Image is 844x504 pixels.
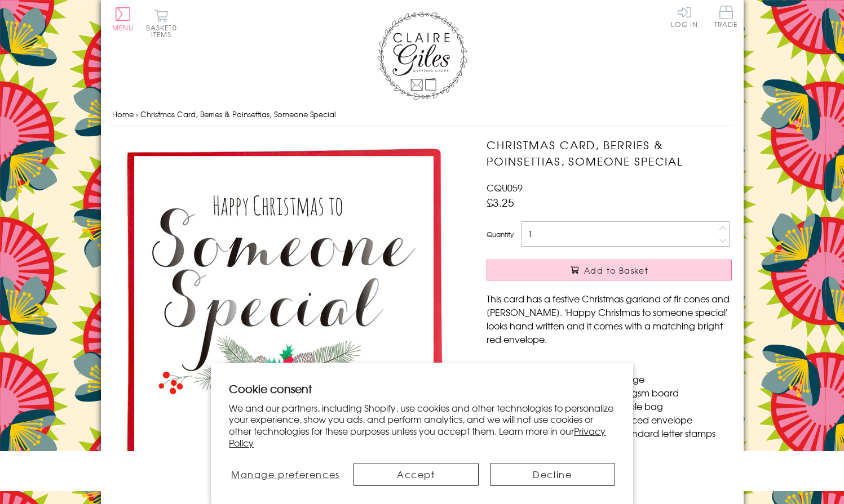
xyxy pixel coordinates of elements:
[498,359,732,372] li: Dimensions: 150mm x 150mm
[112,109,134,119] a: Home
[714,6,738,30] a: Trade
[229,381,615,396] h2: Cookie consent
[146,9,177,38] button: Basket0 items
[377,11,467,100] img: Claire Giles Greetings Cards
[231,467,340,481] span: Manage preferences
[490,463,615,486] button: Decline
[714,6,738,28] span: Trade
[487,229,514,239] label: Quantity
[487,260,732,280] button: Add to Basket
[487,292,732,346] p: This card has a festive Christmas garland of fir cones and [PERSON_NAME]. 'Happy Christmas to som...
[112,23,134,33] span: Menu
[353,463,479,486] button: Accept
[136,109,138,119] span: ›
[112,137,450,475] img: Christmas Card, Berries & Poinsettias, Someone Special
[671,6,698,28] a: Log In
[487,194,514,210] span: £3.25
[229,402,615,449] p: We and our partners, including Shopify, use cookies and other technologies to personalize your ex...
[229,463,342,486] button: Manage preferences
[487,181,523,194] span: CQU059
[229,424,606,449] a: Privacy Policy
[112,7,134,31] button: Menu
[584,265,648,276] span: Add to Basket
[112,103,732,126] nav: breadcrumbs
[487,137,732,170] h1: Christmas Card, Berries & Poinsettias, Someone Special
[140,109,336,119] span: Christmas Card, Berries & Poinsettias, Someone Special
[151,23,177,39] span: 0 items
